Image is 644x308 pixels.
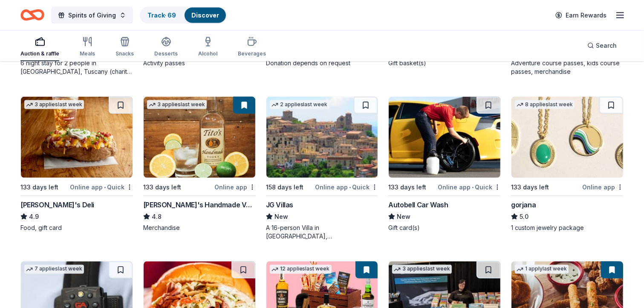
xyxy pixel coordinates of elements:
div: 3 applies last week [392,265,452,274]
div: Merchandise [143,224,256,232]
span: New [274,212,288,222]
span: • [349,184,351,191]
div: 133 days left [143,182,181,192]
div: 12 applies last week [270,265,332,274]
div: 158 days left [266,182,303,192]
div: Online app [582,182,624,192]
a: Discover [191,12,219,19]
a: Image for Autobell Car Wash133 days leftOnline app•QuickAutobell Car WashNewGift card(s) [388,96,501,232]
div: Gift basket(s) [388,59,501,67]
img: Image for gorjana [511,97,623,178]
div: [PERSON_NAME]'s Deli [20,200,94,210]
div: Donation depends on request [266,59,378,67]
img: Image for JG Villas [266,97,378,178]
span: New [397,212,410,222]
a: Earn Rewards [550,8,612,23]
div: 1 apply last week [515,265,569,274]
div: Auction & raffle [20,50,59,57]
div: Desserts [154,50,178,57]
div: Gift card(s) [388,224,501,232]
div: Online app Quick [315,182,378,192]
div: JG Villas [266,200,293,210]
a: Track· 69 [147,12,176,19]
div: 6 night stay for 2 people in [GEOGRAPHIC_DATA], Tuscany (charity rate is $1380; retails at $2200;... [20,59,133,76]
div: 8 applies last week [515,100,575,109]
div: Snacks [116,50,134,57]
div: Online app Quick [70,182,133,192]
div: 3 applies last week [147,100,207,109]
button: Auction & raffle [20,33,59,61]
img: Image for Tito's Handmade Vodka [144,97,255,178]
span: 4.9 [29,212,39,222]
span: • [472,184,474,191]
a: Image for JG Villas2 applieslast week158 days leftOnline app•QuickJG VillasNewA 16-person Villa i... [266,96,378,241]
div: Autobell Car Wash [388,200,448,210]
button: Alcohol [198,33,217,61]
div: 7 applies last week [24,265,84,274]
button: Track· 69Discover [140,7,227,24]
div: 133 days left [511,182,549,192]
div: 3 applies last week [24,100,84,109]
div: gorjana [511,200,536,210]
button: Desserts [154,33,178,61]
button: Meals [80,33,95,61]
div: 2 applies last week [270,100,329,109]
button: Snacks [116,33,134,61]
div: Online app [214,182,256,192]
div: 1 custom jewelry package [511,224,624,232]
a: Image for Jason's Deli3 applieslast week133 days leftOnline app•Quick[PERSON_NAME]'s Deli4.9Food,... [20,96,133,232]
button: Beverages [238,33,266,61]
a: Image for gorjana8 applieslast week133 days leftOnline appgorjana5.01 custom jewelry package [511,96,624,232]
div: Online app Quick [438,182,501,192]
a: Home [20,5,44,25]
button: Spirits of Giving [51,7,133,24]
span: 4.8 [152,212,162,222]
div: Activity passes [143,59,256,67]
span: Spirits of Giving [68,10,116,20]
div: A 16-person Villa in [GEOGRAPHIC_DATA], [GEOGRAPHIC_DATA], [GEOGRAPHIC_DATA] for 7days/6nights (R... [266,224,378,241]
span: 5.0 [520,212,528,222]
div: Adventure course passes, kids course passes, merchandise [511,59,624,76]
div: [PERSON_NAME]'s Handmade Vodka [143,200,256,210]
img: Image for Autobell Car Wash [389,97,500,178]
a: Image for Tito's Handmade Vodka3 applieslast week133 days leftOnline app[PERSON_NAME]'s Handmade ... [143,96,256,232]
div: Food, gift card [20,224,133,232]
span: • [104,184,106,191]
div: 133 days left [388,182,426,192]
span: Search [596,41,617,51]
button: Search [580,37,624,54]
div: Beverages [238,50,266,57]
div: 133 days left [20,182,58,192]
div: Alcohol [198,50,217,57]
img: Image for Jason's Deli [21,97,133,178]
div: Meals [80,50,95,57]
